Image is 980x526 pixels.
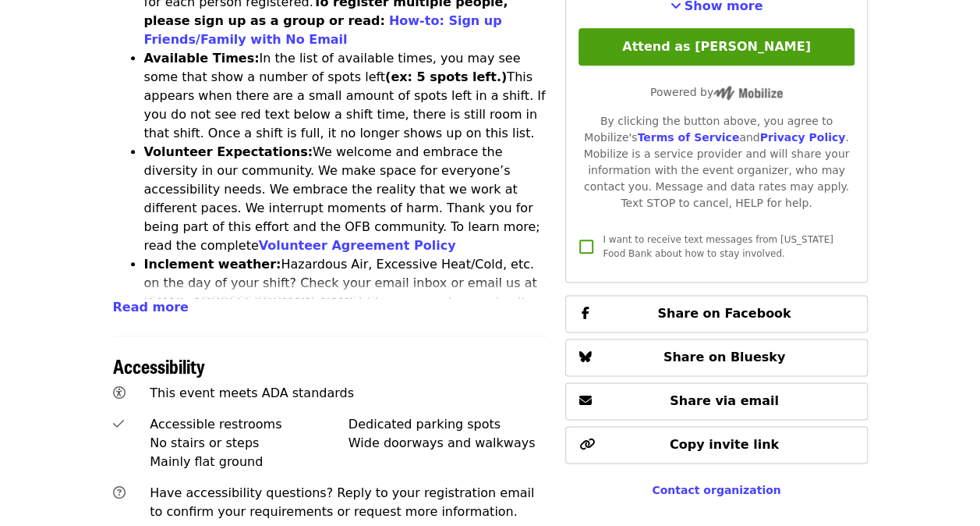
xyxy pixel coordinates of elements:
[150,415,348,434] div: Accessible restrooms
[565,339,867,376] button: Share on Bluesky
[144,144,313,159] strong: Volunteer Expectations:
[113,417,124,432] i: check icon
[637,131,739,144] a: Terms of Service
[652,484,780,496] a: Contact organization
[759,131,845,144] a: Privacy Policy
[144,13,502,47] a: How-to: Sign up Friends/Family with No Email
[565,295,867,332] button: Share on Facebook
[578,28,854,66] button: Attend as [PERSON_NAME]
[348,415,547,434] div: Dedicated parking spots
[670,437,779,452] span: Copy invite link
[144,51,260,66] strong: Available Times:
[113,352,205,379] span: Accessibility
[385,69,507,84] strong: (ex: 5 spots left.)
[713,86,783,100] img: Powered by Mobilize
[657,306,791,321] span: Share on Facebook
[348,434,547,453] div: Wide doorways and walkways
[144,257,281,272] strong: Inclement weather:
[259,238,456,253] a: Volunteer Agreement Policy
[578,113,854,211] div: By clicking the button above, you agree to Mobilize's and . Mobilize is a service provider and wi...
[113,300,189,315] span: Read more
[144,143,547,255] li: We welcome and embrace the diversity in our community. We make space for everyone’s accessibility...
[150,434,348,453] div: No stairs or steps
[150,453,348,471] div: Mainly flat ground
[113,386,126,400] i: universal-access icon
[113,485,126,500] i: question-circle icon
[150,386,354,400] span: This event meets ADA standards
[565,426,867,464] button: Copy invite link
[144,255,547,349] li: Hazardous Air, Excessive Heat/Cold, etc. on the day of your shift? Check your email inbox or emai...
[144,49,547,143] li: In the list of available times, you may see some that show a number of spots left This appears wh...
[565,382,867,420] button: Share via email
[113,298,189,317] button: Read more
[663,350,786,364] span: Share on Bluesky
[603,234,833,259] span: I want to receive text messages from [US_STATE] Food Bank about how to stay involved.
[670,393,779,408] span: Share via email
[150,485,534,519] span: Have accessibility questions? Reply to your registration email to confirm your requirements or re...
[650,86,783,98] span: Powered by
